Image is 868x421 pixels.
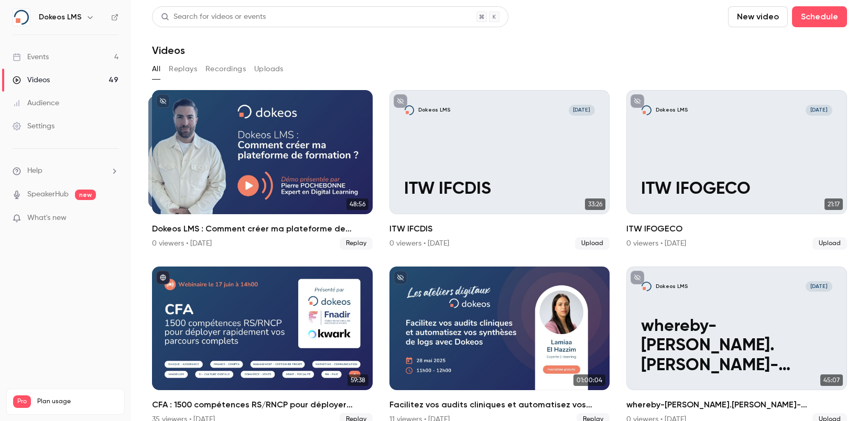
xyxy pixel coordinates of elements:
img: ITW IFCDIS [404,105,415,116]
span: 01:00:04 [573,374,605,386]
p: Dokeos LMS [656,283,688,290]
button: unpublished [631,271,644,284]
a: ITW IFOGECODokeos LMS[DATE]ITW IFOGECO21:17ITW IFOGECO0 viewers • [DATE]Upload [626,90,847,250]
button: published [156,271,170,284]
span: Upload [575,237,610,250]
h2: ITW IFCDIS [389,223,610,235]
p: Dokeos LMS [418,106,450,114]
span: Pro [13,395,31,408]
li: ITW IFOGECO [626,90,847,250]
div: Search for videos or events [161,12,266,23]
button: Replays [169,61,197,77]
span: Upload [812,237,847,250]
li: help-dropdown-opener [13,165,118,176]
a: ITW IFCDISDokeos LMS[DATE]ITW IFCDIS33:26ITW IFCDIS0 viewers • [DATE]Upload [389,90,610,250]
p: Dokeos LMS [656,106,688,114]
div: Videos [13,75,50,85]
div: 0 viewers • [DATE] [152,238,212,249]
a: 48:5648:56Dokeos LMS : Comment créer ma plateforme de formation ?0 viewers • [DATE]Replay [152,90,373,250]
h6: Dokeos LMS [39,12,82,23]
button: unpublished [631,94,644,108]
button: unpublished [394,271,407,284]
div: Audience [13,98,59,108]
span: [DATE] [806,105,832,116]
span: What's new [27,213,67,224]
span: Plan usage [37,397,118,406]
h2: CFA : 1500 compétences RS/RNCP pour déployer rapidement vos parcours complets [152,398,373,411]
button: unpublished [394,94,407,108]
p: ITW IFOGECO [641,180,832,200]
span: 48:56 [346,198,368,210]
div: 0 viewers • [DATE] [389,238,449,249]
span: Help [27,165,42,176]
p: ITW IFCDIS [404,180,595,200]
div: Events [13,52,49,62]
h1: Videos [152,44,185,57]
a: SpeakerHub [27,189,69,200]
span: [DATE] [806,281,832,292]
div: Settings [13,121,55,131]
button: Recordings [205,61,246,77]
h2: whereby-[PERSON_NAME].[PERSON_NAME]-[DATE]-1505-CET [626,398,847,411]
img: ITW IFOGECO [641,105,652,116]
section: Videos [152,6,847,415]
li: ITW IFCDIS [389,90,610,250]
button: New video [728,6,788,27]
h2: ITW IFOGECO [626,223,847,235]
li: Dokeos LMS : Comment créer ma plateforme de formation ? [152,90,373,250]
span: Replay [340,237,373,250]
button: unpublished [156,94,170,108]
span: 33:26 [585,198,605,210]
iframe: Noticeable Trigger [106,214,118,223]
span: 59:38 [348,374,368,386]
span: 21:17 [824,198,843,210]
span: 45:07 [820,374,843,386]
div: 0 viewers • [DATE] [626,238,686,249]
button: All [152,61,160,77]
span: [DATE] [569,105,595,116]
span: new [75,190,96,200]
h2: Facilitez vos audits cliniques et automatisez vos synthèses de logs avec Dokeos [389,398,610,411]
img: whereby-vasileos.beck-18-Dec-2024-1505-CET [641,281,652,292]
button: Uploads [254,61,284,77]
p: whereby-[PERSON_NAME].[PERSON_NAME]-[DATE]-1505-CET [641,317,832,376]
img: Dokeos LMS [13,9,30,26]
h2: Dokeos LMS : Comment créer ma plateforme de formation ? [152,223,373,235]
button: Schedule [792,6,847,27]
